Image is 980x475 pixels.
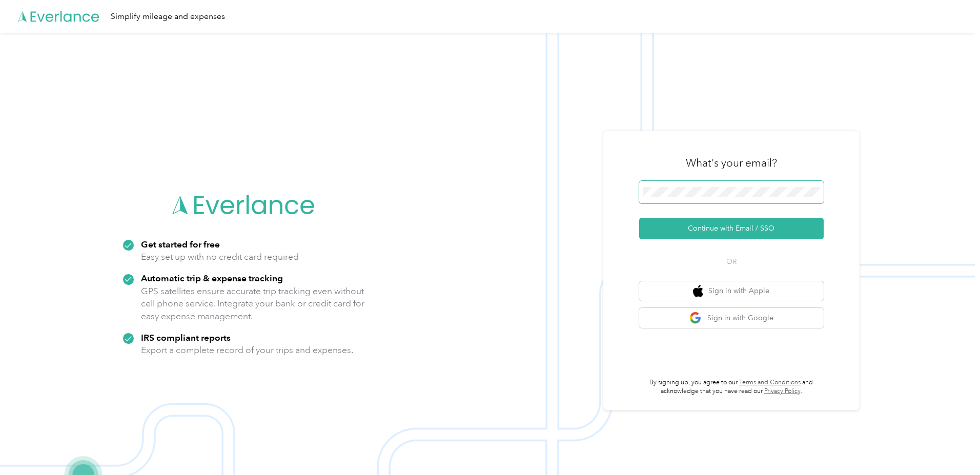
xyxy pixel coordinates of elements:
strong: Get started for free [141,239,220,250]
p: GPS satellites ensure accurate trip tracking even without cell phone service. Integrate your bank... [141,285,365,323]
button: google logoSign in with Google [639,308,824,328]
span: OR [713,256,749,267]
img: google logo [689,312,702,324]
strong: Automatic trip & expense tracking [141,273,283,283]
a: Terms and Conditions [739,379,801,386]
button: Continue with Email / SSO [639,218,824,239]
img: apple logo [693,285,703,298]
h3: What's your email? [686,156,777,170]
button: apple logoSign in with Apple [639,281,824,301]
div: Simplify mileage and expenses [111,10,225,23]
a: Privacy Policy [764,387,801,395]
p: By signing up, you agree to our and acknowledge that you have read our . [639,378,824,396]
strong: IRS compliant reports [141,332,231,343]
p: Easy set up with no credit card required [141,251,299,263]
p: Export a complete record of your trips and expenses. [141,344,353,357]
